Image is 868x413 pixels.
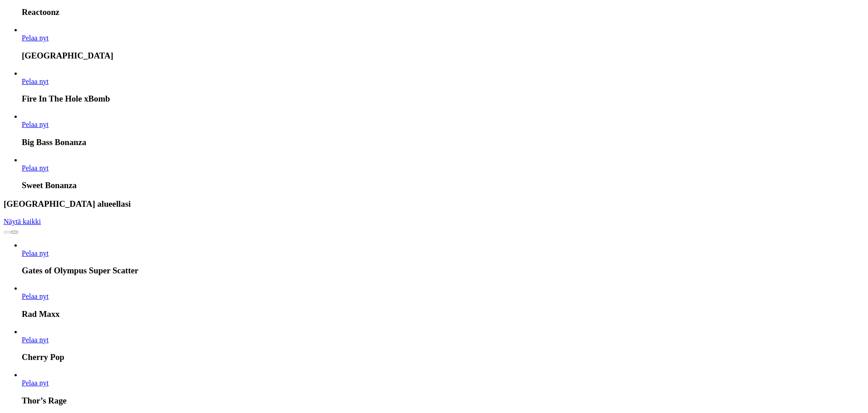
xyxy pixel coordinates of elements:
[22,164,48,172] span: Pelaa nyt
[22,34,48,42] a: Rip City
[22,396,864,406] h3: Thor’s Rage
[22,34,48,42] span: Pelaa nyt
[22,26,864,61] article: Rip City
[22,78,48,85] span: Pelaa nyt
[22,241,864,276] article: Gates of Olympus Super Scatter
[11,231,18,233] button: next slide
[22,121,48,128] a: Big Bass Bonanza
[4,218,41,225] a: Näytä kaikki
[22,336,48,344] span: Pelaa nyt
[22,249,48,257] span: Pelaa nyt
[22,371,864,406] article: Thor’s Rage
[22,121,48,128] span: Pelaa nyt
[22,180,864,190] h3: Sweet Bonanza
[22,112,864,147] article: Big Bass Bonanza
[22,292,48,300] span: Pelaa nyt
[22,336,48,344] a: Cherry Pop
[22,352,864,362] h3: Cherry Pop
[22,379,48,387] span: Pelaa nyt
[22,284,864,319] article: Rad Maxx
[22,94,864,104] h3: Fire In The Hole xBomb
[4,231,11,233] button: prev slide
[22,292,48,300] a: Rad Maxx
[22,156,864,191] article: Sweet Bonanza
[22,379,48,387] a: Thor’s Rage
[22,78,48,85] a: Fire In The Hole xBomb
[22,51,864,61] h3: [GEOGRAPHIC_DATA]
[22,249,48,257] a: Gates of Olympus Super Scatter
[4,199,864,209] h3: [GEOGRAPHIC_DATA] alueellasi
[22,328,864,363] article: Cherry Pop
[22,7,864,17] h3: Reactoonz
[22,164,48,172] a: Sweet Bonanza
[22,69,864,104] article: Fire In The Hole xBomb
[22,309,864,319] h3: Rad Maxx
[22,266,864,276] h3: Gates of Olympus Super Scatter
[22,137,864,147] h3: Big Bass Bonanza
